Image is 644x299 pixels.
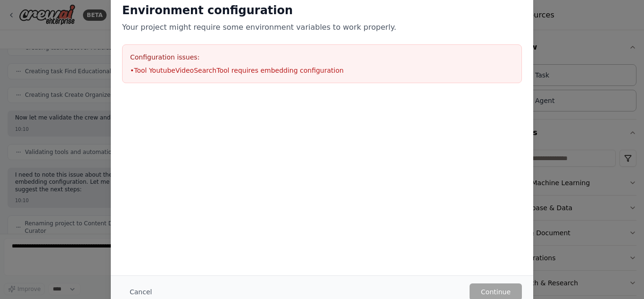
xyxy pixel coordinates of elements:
h2: Environment configuration [122,3,522,18]
li: • Tool YoutubeVideoSearchTool requires embedding configuration [130,66,514,75]
h3: Configuration issues: [130,52,514,62]
p: Your project might require some environment variables to work properly. [122,22,522,33]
